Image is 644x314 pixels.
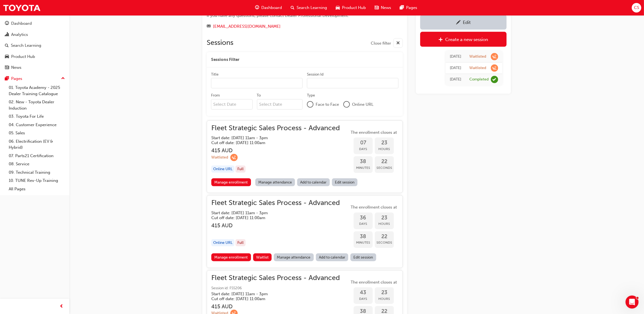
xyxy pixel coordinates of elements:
[291,4,294,11] span: search-icon
[211,147,340,154] h3: 415 AUD
[5,54,9,59] span: car-icon
[420,15,507,30] a: Edit
[211,275,340,281] span: Fleet Strategic Sales Process - Advanced
[332,178,358,186] a: Edit session
[211,57,239,63] span: Sessions Filter
[207,24,211,29] span: email-icon
[213,24,281,29] a: [EMAIL_ADDRESS][DOMAIN_NAME]
[255,4,259,11] span: guage-icon
[420,32,507,47] a: Create a new session
[211,303,340,310] h3: 415 AUD
[354,290,373,296] span: 43
[375,158,394,165] span: 22
[211,178,251,186] a: Manage enrollment
[211,222,340,229] h3: 415 AUD
[211,200,340,206] span: Fleet Strategic Sales Process - Advanced
[375,165,394,171] span: Seconds
[469,66,486,71] div: Waitlisted
[5,21,9,26] span: guage-icon
[349,204,398,210] span: The enrollment closes at
[450,76,461,83] div: Thu May 22 2025 10:00:00 GMT+1000 (Australian Eastern Standard Time)
[257,93,261,98] div: To
[396,40,400,47] span: cross-icon
[307,93,315,98] div: Type
[7,185,67,193] a: All Pages
[207,38,233,48] h2: Sessions
[207,23,383,30] div: Email
[297,178,330,186] a: Add to calendar
[450,65,461,71] div: Wed Jul 16 2025 16:25:26 GMT+1000 (Australian Eastern Standard Time)
[211,296,331,301] h5: Cut off date: [DATE] 11:00am
[626,296,639,309] iframe: Intercom live chat
[7,98,67,112] a: 02. New - Toyota Dealer Induction
[7,137,67,152] a: 06. Electrification (EV & Hybrid)
[211,78,303,88] input: Title
[7,83,67,98] a: 01. Toyota Academy - 2025 Dealer Training Catalogue
[11,42,41,49] div: Search Learning
[261,5,282,11] span: Dashboard
[491,76,498,83] span: learningRecordVerb_COMPLETE-icon
[211,285,340,291] span: Session id: FSS206
[211,93,220,98] div: From
[2,18,67,29] a: Dashboard
[375,234,394,240] span: 22
[253,253,272,261] button: Waitlist
[61,75,65,82] span: up-icon
[354,234,373,240] span: 38
[316,101,339,108] span: Face to Face
[375,146,394,152] span: Hours
[342,5,366,11] span: Product Hub
[5,76,9,81] span: pages-icon
[354,296,373,302] span: Days
[11,20,32,27] div: Dashboard
[354,165,373,171] span: Minutes
[211,166,234,173] div: Online URL
[211,215,331,220] h5: Cut off date: [DATE] 11:00am
[211,72,219,77] div: Title
[370,2,395,13] a: news-iconNews
[207,13,383,19] div: If you have any questions, please contact Dealer Professional Development.
[5,43,9,48] span: search-icon
[7,112,67,121] a: 03. Toyota For Life
[7,176,67,185] a: 10. TUNE Rev-Up Training
[354,221,373,227] span: Days
[7,129,67,137] a: 05. Sales
[211,200,398,263] button: Fleet Strategic Sales Process - AdvancedStart date: [DATE] 11am - 3pm Cut off date: [DATE] 11:00a...
[3,2,41,14] img: Trak
[11,32,28,38] div: Analytics
[331,2,370,13] a: car-iconProduct Hub
[350,253,376,261] a: Edit session
[375,215,394,221] span: 23
[354,140,373,146] span: 07
[255,178,295,186] a: Manage attendance
[375,4,379,11] span: news-icon
[469,54,486,59] div: Waitlisted
[375,221,394,227] span: Hours
[371,38,403,48] button: Close filter
[286,2,331,13] a: search-iconSearch Learning
[211,155,228,160] div: Waitlisted
[251,2,286,13] a: guage-iconDashboard
[5,65,9,70] span: news-icon
[230,154,238,161] span: learningRecordVerb_WAITLIST-icon
[354,146,373,152] span: Days
[445,37,488,42] div: Create a new session
[354,215,373,221] span: 36
[274,253,314,261] a: Manage attendance
[7,168,67,177] a: 09. Technical Training
[456,20,461,26] span: pencil-icon
[7,121,67,129] a: 04. Customer Experience
[2,17,67,74] button: DashboardAnalyticsSearch LearningProduct HubNews
[375,296,394,302] span: Hours
[235,166,246,173] div: Full
[375,140,394,146] span: 23
[11,76,22,82] div: Pages
[307,72,323,77] div: Session Id
[11,54,35,60] div: Product Hub
[634,5,639,11] span: CS
[336,4,340,11] span: car-icon
[354,240,373,246] span: Minutes
[491,64,498,72] span: learningRecordVerb_WAITLIST-icon
[349,279,398,285] span: The enrollment closes at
